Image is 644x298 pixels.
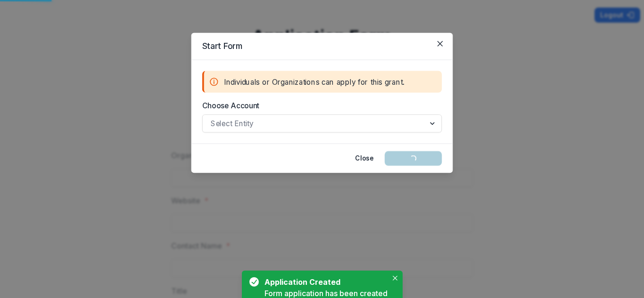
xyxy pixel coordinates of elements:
[350,151,380,166] button: Close
[389,273,401,284] button: Close
[191,33,453,60] header: Start Form
[202,71,442,93] div: Individuals or Organizations can apply for this grant.
[202,100,437,111] label: Choose Account
[433,36,447,51] button: Close
[264,276,384,288] div: Application Created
